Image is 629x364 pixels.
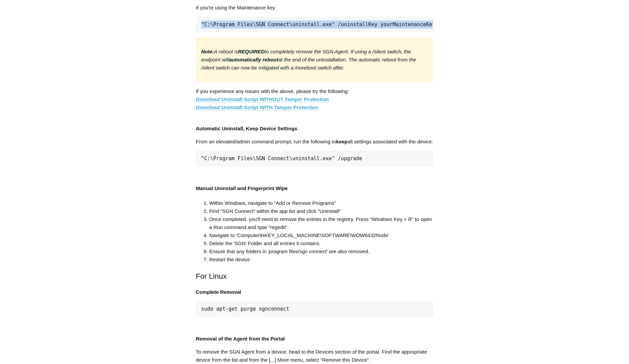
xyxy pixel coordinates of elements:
[196,17,433,32] pre: "C:\Program Files\SGN Connect\uninstall.exe" /uninstallKey yourMaintenanceKeyHere
[209,231,433,239] li: Navigate to ‘Computer\HKEY_LOCAL_MACHINE\SOFTWARE\WOW6432Node'
[196,270,433,282] h2: For Linux
[209,199,433,207] li: Within Windows, navigate to "Add or Remove Programs"
[196,349,427,363] span: To remove the SGN Agent from a device, head to the Devices section of the portal. Find the approp...
[229,57,278,62] strong: automatically reboot
[201,49,416,71] em: A reboot is to completely remove the SGN Agent. If using a /silent switch, the endpoint will at t...
[209,207,433,215] li: Find "SGN Connect" within the app list and click "Uninstall"
[196,126,298,131] strong: Automatic Uninstall, Keep Device Settings
[196,139,433,144] span: From an elevated/admin command prompt, run the following to all settings associated with the device:
[196,336,285,342] strong: Removal of the Agent from the Portal
[196,301,433,317] pre: sudo apt-get purge sgnconnect
[336,139,348,144] strong: keep
[238,49,265,54] strong: REQUIRED
[209,247,433,256] li: Ensure that any folders in 'program files/sgn connect' are also removed.
[196,289,241,295] strong: Complete Removal
[196,185,288,191] strong: Manual Uninstall and Fingerprint Wipe
[201,155,362,162] span: "C:\Program Files\SGN Connect\uninstall.exe" /upgrade
[196,96,329,102] a: Download Uninstall Script WITHOUT Tamper Protection
[201,49,214,54] strong: Note:
[196,87,433,111] p: If you experience any issues with the above, please try the following:
[196,4,433,12] p: If you're using the Maintenance key
[209,256,433,264] li: Restart the device
[209,215,433,231] li: Once completed, you'll need to remove the entries in the registry. Press "Windows Key + R" to ope...
[209,239,433,247] li: Delete the 'SGN' Folder and all entries it contains.
[196,104,318,110] a: Download Uninstall Script WITH Tamper Protection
